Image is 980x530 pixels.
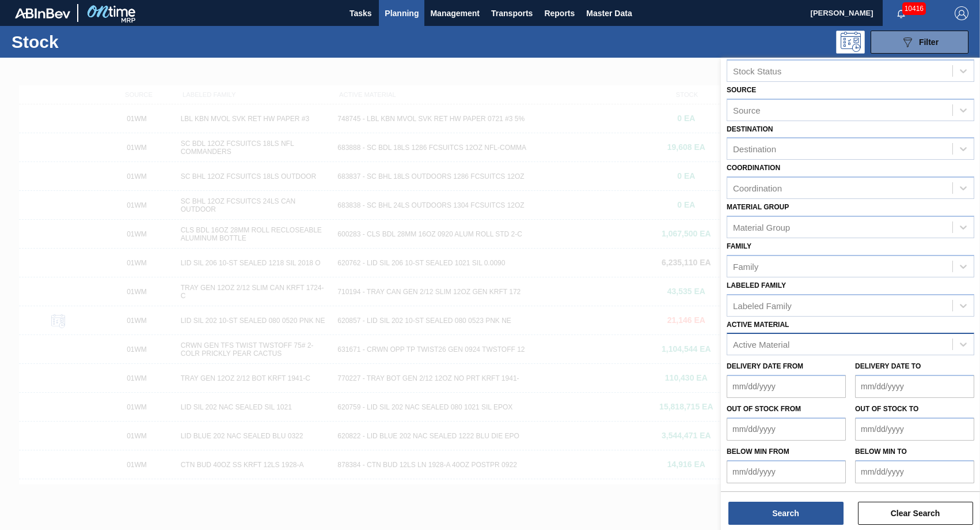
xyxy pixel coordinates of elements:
[733,105,761,115] div: Source
[727,281,786,290] label: Labeled Family
[15,8,70,18] img: TNhmsLtSVTkK8tSr43FrP2fwEKptu5GPRR3wAAAABJRU5ErkJggg==
[855,448,907,456] label: Below Min to
[902,2,926,15] span: 10416
[733,144,776,154] div: Destination
[544,6,575,20] span: Reports
[12,35,180,48] h1: Stock
[855,405,918,413] label: Out of Stock to
[727,203,789,211] label: Material Group
[955,6,968,20] img: Logout
[727,321,789,329] label: Active Material
[727,86,756,94] label: Source
[586,6,632,20] span: Master Data
[733,66,781,76] div: Stock Status
[836,31,865,54] div: Programming: no user selected
[727,242,751,250] label: Family
[348,6,373,20] span: Tasks
[919,37,939,47] span: Filter
[733,222,790,232] div: Material Group
[733,261,758,271] div: Family
[385,6,419,20] span: Planning
[855,460,974,483] input: mm/dd/yyyy
[883,5,920,21] button: Notifications
[727,125,773,133] label: Destination
[727,362,803,370] label: Delivery Date from
[727,418,846,441] input: mm/dd/yyyy
[733,300,792,310] div: Labeled Family
[727,448,789,456] label: Below Min from
[727,460,846,483] input: mm/dd/yyyy
[727,375,846,398] input: mm/dd/yyyy
[430,6,480,20] span: Management
[727,164,780,172] label: Coordination
[871,31,968,54] button: Filter
[727,405,801,413] label: Out of Stock from
[855,418,974,441] input: mm/dd/yyyy
[855,362,921,370] label: Delivery Date to
[733,183,782,193] div: Coordination
[855,375,974,398] input: mm/dd/yyyy
[733,340,789,349] div: Active Material
[491,6,533,20] span: Transports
